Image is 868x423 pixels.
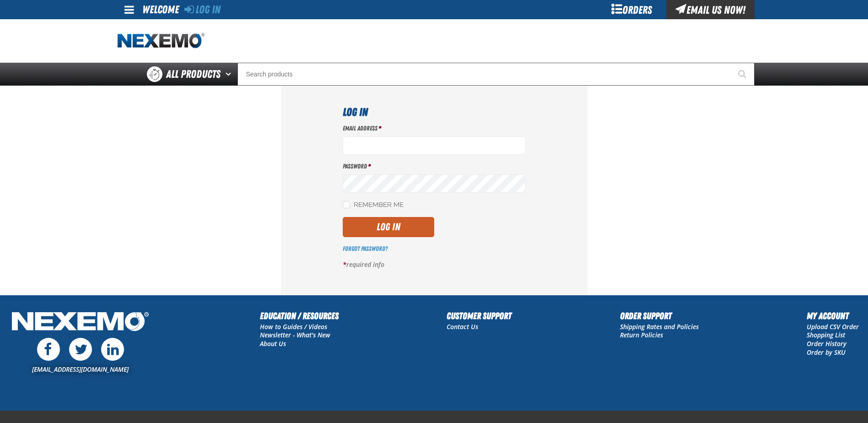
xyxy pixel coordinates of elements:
[166,66,221,82] span: All Products
[260,339,286,348] a: About Us
[732,63,755,86] button: Start Searching
[118,33,205,49] img: Nexemo logo
[184,3,221,16] a: Log In
[620,331,663,339] a: Return Policies
[260,331,330,339] a: Newsletter - What's New
[222,63,237,86] button: Open All Products pages
[447,309,512,323] h2: Customer Support
[260,309,339,323] h2: Education / Resources
[343,260,526,269] p: required info
[343,124,526,133] label: Email Address
[807,331,845,339] a: Shopping List
[118,33,205,49] a: Home
[447,322,478,331] a: Contact Us
[343,201,404,210] label: Remember Me
[807,339,846,348] a: Order History
[620,309,699,323] h2: Order Support
[343,217,434,237] button: Log In
[9,309,151,336] img: Nexemo Logo
[32,365,129,374] a: [EMAIL_ADDRESS][DOMAIN_NAME]
[807,322,859,331] a: Upload CSV Order
[237,63,755,86] input: Search
[807,348,846,357] a: Order by SKU
[343,201,350,208] input: Remember Me
[343,162,526,171] label: Password
[343,245,388,252] a: Forgot Password?
[807,309,859,323] h2: My Account
[343,104,526,120] h1: Log In
[260,322,327,331] a: How to Guides / Videos
[620,322,699,331] a: Shipping Rates and Policies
